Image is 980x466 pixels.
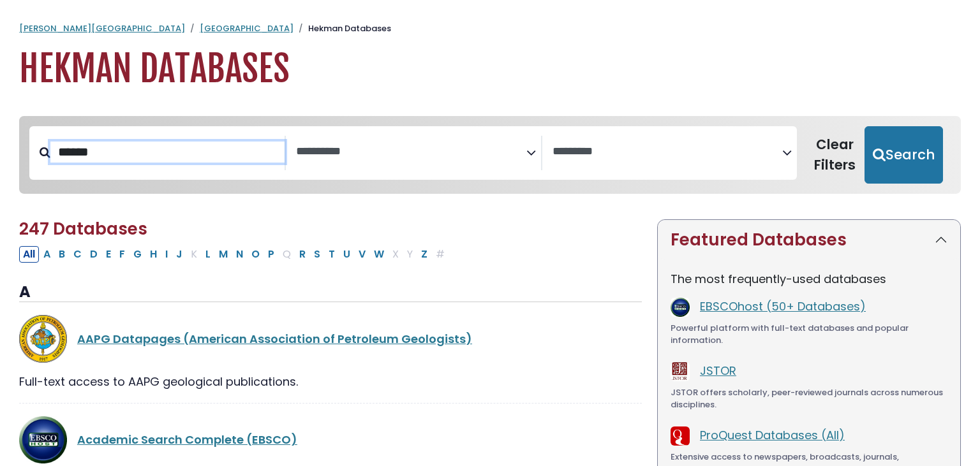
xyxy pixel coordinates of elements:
button: Filter Results N [232,246,247,263]
button: Clear Filters [805,126,865,184]
div: JSTOR offers scholarly, peer-reviewed journals across numerous disciplines. [671,386,947,411]
a: ProQuest Databases (All) [700,427,845,443]
button: Filter Results I [161,246,172,263]
a: JSTOR [700,363,736,379]
div: Alpha-list to filter by first letter of database name [19,245,450,261]
button: Filter Results W [370,246,388,263]
a: Academic Search Complete (EBSCO) [77,432,297,448]
nav: Search filters [19,116,961,194]
button: Filter Results E [102,246,115,263]
div: Powerful platform with full-text databases and popular information. [671,322,947,347]
li: Hekman Databases [293,22,391,35]
nav: breadcrumb [19,22,961,35]
h3: A [19,283,642,302]
button: Filter Results V [355,246,369,263]
p: The most frequently-used databases [671,270,947,288]
span: 247 Databases [19,217,147,240]
button: Filter Results U [339,246,354,263]
button: Filter Results B [55,246,69,263]
a: [PERSON_NAME][GEOGRAPHIC_DATA] [19,22,185,34]
button: Filter Results D [86,246,101,263]
button: Filter Results F [115,246,129,263]
button: Filter Results O [248,246,264,263]
button: Filter Results S [310,246,324,263]
button: Filter Results C [70,246,85,263]
a: AAPG Datapages (American Association of Petroleum Geologists) [77,331,472,347]
button: Filter Results M [215,246,232,263]
a: [GEOGRAPHIC_DATA] [200,22,293,34]
div: Full-text access to AAPG geological publications. [19,373,642,390]
button: Filter Results J [172,246,186,263]
button: Filter Results P [264,246,278,263]
button: Featured Databases [658,220,960,260]
h1: Hekman Databases [19,48,961,91]
button: Filter Results T [325,246,339,263]
a: EBSCOhost (50+ Databases) [700,298,866,314]
textarea: Search [553,145,783,159]
input: Search database by title or keyword [50,142,285,163]
button: Filter Results A [40,246,54,263]
textarea: Search [296,145,526,159]
button: Submit for Search Results [865,126,943,184]
button: Filter Results R [295,246,309,263]
button: Filter Results L [202,246,214,263]
button: Filter Results Z [417,246,431,263]
button: Filter Results H [146,246,161,263]
button: Filter Results G [130,246,145,263]
button: All [19,246,39,263]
